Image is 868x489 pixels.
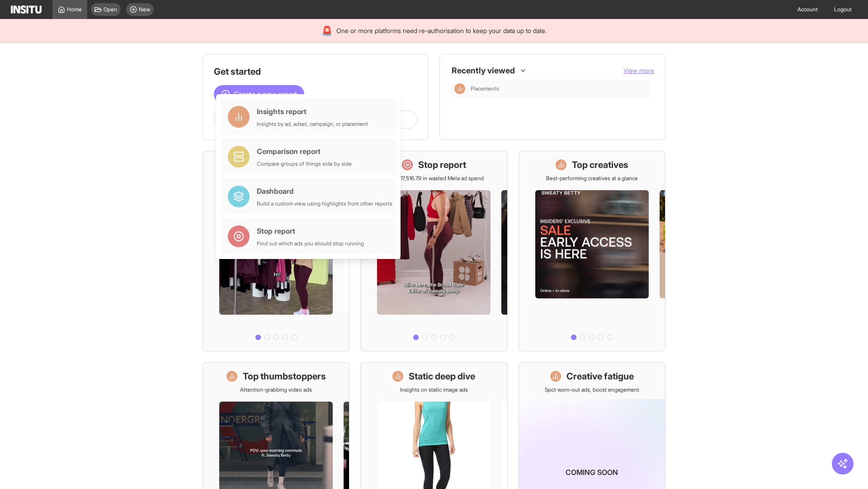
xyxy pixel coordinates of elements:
span: New [139,6,150,13]
a: Stop reportSave £17,516.79 in wasted Meta ad spend [360,151,507,351]
a: What's live nowSee all active ads instantly [203,151,349,351]
button: View more [623,66,654,75]
span: Placements [471,85,499,92]
div: Dashboard [257,186,392,197]
span: Create a new report [234,89,297,100]
h1: Stop report [418,158,466,171]
div: Build a custom view using highlights from other reports [257,200,392,207]
h1: Static deep dive [409,370,475,383]
a: Top creativesBest-performing creatives at a glance [519,151,665,351]
div: Insights by ad, adset, campaign, or placement [257,120,368,128]
div: Find out which ads you should stop running [257,240,364,247]
div: Stop report [257,225,364,236]
h1: Get started [214,65,417,78]
div: Comparison report [257,146,352,157]
p: Save £17,516.79 in wasted Meta ad spend [384,175,484,182]
h1: Top thumbstoppers [243,370,326,383]
p: Attention-grabbing video ads [240,386,312,393]
div: Insights [454,83,465,94]
span: Home [67,6,82,13]
img: Logo [11,5,42,14]
span: View more [623,67,654,74]
h1: Top creatives [572,158,628,171]
p: Insights on static image ads [400,386,468,393]
span: Placements [471,85,647,92]
div: 🚨 [321,24,333,37]
p: Best-performing creatives at a glance [546,175,638,182]
div: Compare groups of things side by side [257,160,352,168]
span: One or more platforms need re-authorisation to keep your data up to date. [336,26,547,35]
button: Create a new report [214,85,304,103]
div: Insights report [257,106,368,117]
span: Open [104,6,117,13]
